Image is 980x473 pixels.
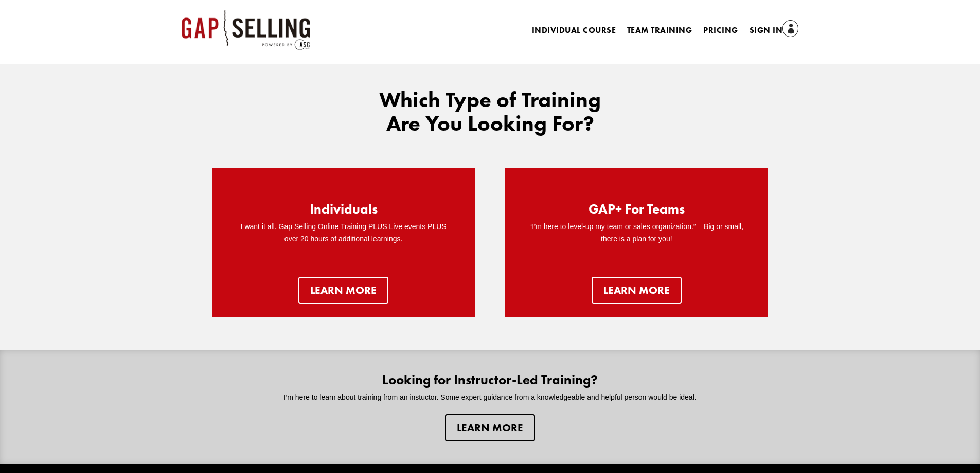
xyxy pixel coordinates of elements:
[298,277,388,304] a: Learn more
[526,221,747,246] p: “I’m here to level-up my team or sales organization.” – Big or small, there is a plan for you!
[310,202,378,221] h2: Individuals
[532,27,616,38] a: Individual Course
[445,414,535,441] a: Learn more
[750,24,799,38] a: Sign In
[264,392,716,404] p: I’m here to learn about training from an instuctor. Some expert guidance from a knowledgeable and...
[592,277,682,304] a: learn more
[264,373,716,392] h2: Looking for Instructor-Led Training?
[627,27,692,38] a: Team Training
[233,221,454,246] p: I want it all. Gap Selling Online Training PLUS Live events PLUS over 20 hours of additional lear...
[362,88,619,141] h2: Which Type of Training Are You Looking For?
[703,27,738,38] a: Pricing
[589,202,685,221] h2: GAP+ For Teams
